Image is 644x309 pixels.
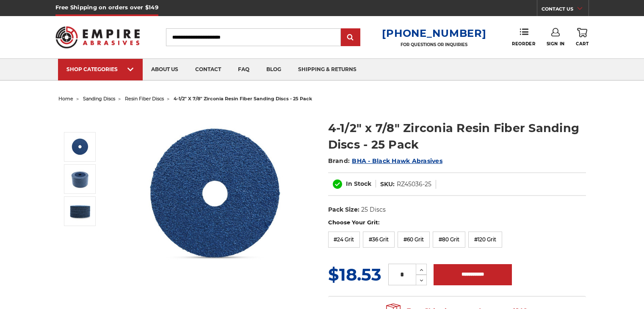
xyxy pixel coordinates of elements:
img: Empire Abrasives [55,21,140,54]
dd: 25 Discs [361,205,386,214]
h1: 4-1/2" x 7/8" Zirconia Resin Fiber Sanding Discs - 25 Pack [328,120,586,153]
img: 4.5 inch zirconia resin fiber discs [69,168,91,190]
a: home [58,96,73,102]
dt: SKU: [380,180,395,189]
span: 4-1/2" x 7/8" zirconia resin fiber sanding discs - 25 pack [174,96,312,102]
input: Submit [342,29,359,46]
span: $18.53 [328,264,381,285]
img: 4-1/2" zirc resin fiber disc [69,136,91,157]
img: 4.5" zirconia resin fiber discs [69,201,91,222]
a: shipping & returns [290,59,365,80]
label: Choose Your Grit: [328,218,586,227]
a: contact [187,59,229,80]
a: Reorder [512,28,535,46]
span: Brand: [328,157,350,165]
span: Sign In [547,41,565,47]
p: FOR QUESTIONS OR INQUIRIES [382,42,486,47]
a: about us [143,59,187,80]
span: Cart [576,41,589,47]
a: faq [229,59,258,80]
a: BHA - Black Hawk Abrasives [352,157,442,165]
a: [PHONE_NUMBER] [382,27,486,39]
a: CONTACT US [542,4,589,16]
span: Reorder [512,41,535,47]
a: Cart [576,28,589,47]
span: In Stock [346,180,371,188]
a: sanding discs [83,96,115,102]
a: resin fiber discs [125,96,164,102]
a: blog [258,59,290,80]
div: SHOP CATEGORIES [66,66,134,72]
img: 4-1/2" zirc resin fiber disc [131,111,300,279]
dd: RZ45036-25 [397,180,431,189]
dt: Pack Size: [328,205,359,214]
